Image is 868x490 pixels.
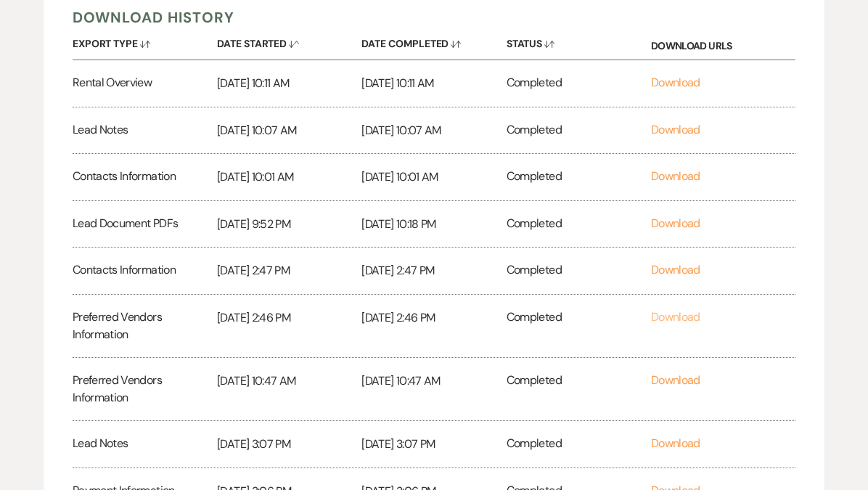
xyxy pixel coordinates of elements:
div: Completed [507,421,651,467]
div: Completed [507,60,651,107]
p: [DATE] 10:01 AM [361,168,506,187]
div: Rental Overview [73,60,217,107]
p: [DATE] 10:11 AM [217,74,361,93]
button: Date Started [217,27,361,55]
div: Completed [507,107,651,154]
button: Date Completed [361,27,506,55]
p: [DATE] 10:07 AM [361,121,506,140]
div: Contacts Information [73,154,217,200]
div: Lead Document PDFs [73,201,217,248]
p: [DATE] 10:07 AM [217,121,361,140]
div: Download URLs [651,27,795,60]
p: [DATE] 2:47 PM [217,261,361,280]
p: [DATE] 10:47 AM [361,372,506,391]
p: [DATE] 10:01 AM [217,168,361,187]
a: Download [651,309,700,324]
div: Lead Notes [73,421,217,467]
div: Completed [507,248,651,294]
p: [DATE] 10:47 AM [217,372,361,391]
a: Download [651,75,700,90]
a: Download [651,372,700,388]
div: Completed [507,201,651,248]
div: Lead Notes [73,107,217,154]
p: [DATE] 2:47 PM [361,261,506,280]
button: Status [507,27,651,55]
a: Download [651,262,700,277]
a: Download [651,122,700,137]
p: [DATE] 10:18 PM [361,215,506,234]
a: Download [651,216,700,231]
div: Completed [507,358,651,420]
div: Preferred Vendors Information [73,295,217,357]
div: Preferred Vendors Information [73,358,217,420]
p: [DATE] 9:52 PM [217,215,361,234]
p: [DATE] 2:46 PM [217,309,361,327]
div: Completed [507,295,651,357]
a: Download [651,436,700,451]
div: Contacts Information [73,248,217,294]
p: [DATE] 2:46 PM [361,309,506,327]
p: [DATE] 10:11 AM [361,74,506,93]
div: Completed [507,154,651,200]
p: [DATE] 3:07 PM [217,435,361,454]
h5: Download History [73,8,795,27]
button: Export Type [73,27,217,55]
a: Download [651,168,700,184]
p: [DATE] 3:07 PM [361,435,506,454]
